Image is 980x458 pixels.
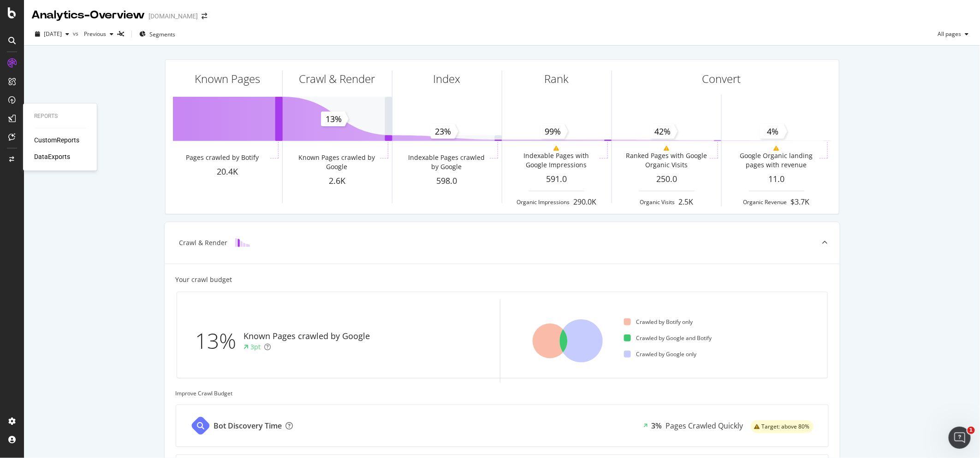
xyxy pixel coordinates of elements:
[296,153,378,171] div: Known Pages crawled by Google
[173,166,282,178] div: 20.4K
[751,420,814,433] div: warning label
[80,27,117,41] button: Previous
[934,27,973,41] button: All pages
[195,71,260,87] div: Known Pages
[515,151,598,170] div: Indexable Pages with Google Impressions
[405,153,488,171] div: Indexable Pages crawled by Google
[179,238,228,247] div: Crawl & Render
[176,389,829,397] div: Improve Crawl Budget
[283,175,392,187] div: 2.6K
[176,275,232,284] div: Your crawl budget
[624,318,693,326] div: Crawled by Botify only
[251,342,261,352] div: 3pt
[574,197,597,207] div: 290.0K
[624,334,712,342] div: Crawled by Google and Botify
[934,30,962,38] span: All pages
[624,350,697,358] div: Crawled by Google only
[214,421,282,431] div: Bot Discovery Time
[136,27,179,41] button: Segments
[202,13,207,19] div: arrow-right-arrow-left
[666,421,743,431] div: Pages Crawled Quickly
[34,153,70,162] a: DataExports
[392,175,502,187] div: 598.0
[517,198,570,206] div: Organic Impressions
[176,405,829,447] a: Bot Discovery Time3%Pages Crawled Quicklywarning label
[34,136,79,145] a: CustomReports
[235,238,250,247] img: block-icon
[652,421,662,431] div: 3%
[299,71,375,87] div: Crawl & Render
[502,173,612,185] div: 591.0
[73,29,80,37] span: vs
[148,12,198,21] div: [DOMAIN_NAME]
[762,424,810,429] span: Target: above 80%
[149,30,175,38] span: Segments
[44,30,62,38] span: 2025 Sep. 1st
[434,71,461,87] div: Index
[34,112,86,120] div: Reports
[80,30,106,38] span: Previous
[31,27,73,41] button: [DATE]
[186,153,259,162] div: Pages crawled by Botify
[244,330,370,342] div: Known Pages crawled by Google
[196,326,244,356] div: 13%
[949,427,971,449] iframe: Intercom live chat
[545,71,569,87] div: Rank
[31,7,145,23] div: Analytics - Overview
[968,427,975,434] span: 1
